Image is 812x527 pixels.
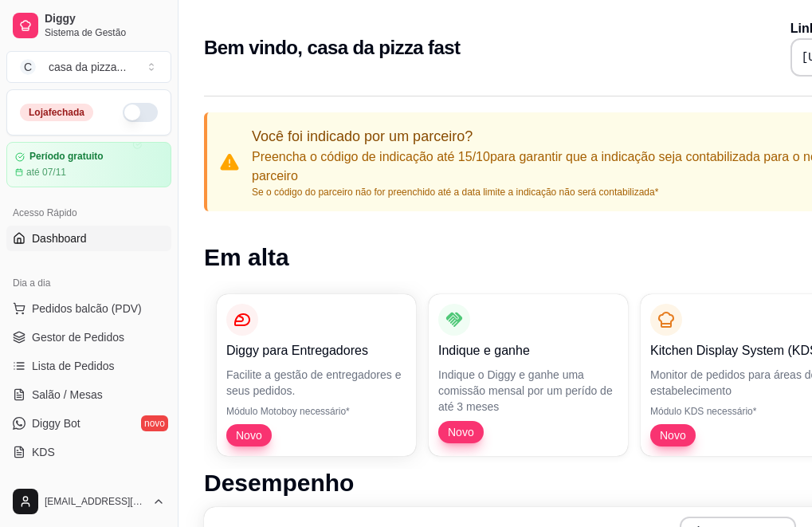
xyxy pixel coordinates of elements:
[32,358,115,374] span: Lista de Pedidos
[653,427,692,443] span: Novo
[204,35,460,61] h2: Bem vindo, casa da pizza fast
[6,411,171,436] a: Diggy Botnovo
[32,301,142,317] span: Pedidos balcão (PDV)
[6,382,171,407] a: Salão / Mesas
[429,294,628,456] button: Indique e ganheIndique o Diggy e ganhe uma comissão mensal por um perído de até 3 mesesNovo
[441,424,481,440] span: Novo
[6,296,171,321] button: Pedidos balcão (PDV)
[45,26,165,39] span: Sistema de Gestão
[123,103,158,122] button: Alterar Status
[6,6,171,45] a: DiggySistema de Gestão
[6,439,171,465] a: KDS
[20,104,93,121] div: Loja fechada
[6,353,171,379] a: Lista de Pedidos
[217,294,416,456] button: Diggy para EntregadoresFacilite a gestão de entregadores e seus pedidos.Módulo Motoboy necessário...
[226,341,406,360] p: Diggy para Entregadores
[6,482,171,521] button: [EMAIL_ADDRESS][DOMAIN_NAME]
[45,12,165,26] span: Diggy
[226,405,406,418] p: Módulo Motoboy necessário*
[32,415,80,431] span: Diggy Bot
[6,142,171,187] a: Período gratuitoaté 07/11
[438,367,618,415] p: Indique o Diggy e ganhe uma comissão mensal por um perído de até 3 meses
[229,427,269,443] span: Novo
[226,367,406,399] p: Facilite a gestão de entregadores e seus pedidos.
[6,51,171,83] button: Select a team
[20,59,36,75] span: C
[6,324,171,350] a: Gestor de Pedidos
[32,444,55,460] span: KDS
[26,166,66,179] article: até 07/11
[49,59,126,75] div: casa da pizza ...
[32,387,103,403] span: Salão / Mesas
[45,495,146,508] span: [EMAIL_ADDRESS][DOMAIN_NAME]
[6,270,171,296] div: Dia a dia
[29,151,104,163] article: Período gratuito
[438,341,618,360] p: Indique e ganhe
[32,230,87,246] span: Dashboard
[6,226,171,251] a: Dashboard
[32,329,124,345] span: Gestor de Pedidos
[6,200,171,226] div: Acesso Rápido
